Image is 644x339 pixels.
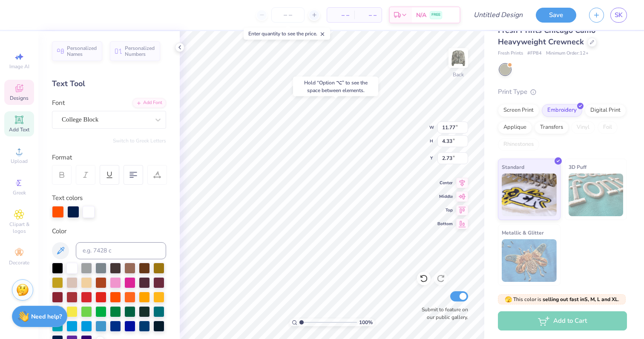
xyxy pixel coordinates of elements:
span: N/A [416,11,426,20]
div: Add Font [132,98,166,108]
span: Image AI [9,63,29,70]
input: Untitled Design [467,6,529,23]
input: e.g. 7428 c [76,242,166,259]
span: Center [437,180,453,186]
span: Personalized Names [67,45,97,57]
span: Add Text [9,126,29,133]
span: Fresh Prints [498,50,523,57]
span: Greek [13,189,26,196]
span: 3D Puff [569,162,586,171]
input: – – [271,7,305,23]
strong: selling out fast in S, M, L and XL [543,296,618,303]
span: – – [332,11,349,20]
button: Save [536,8,576,23]
div: Enter quantity to see the price. [244,28,330,40]
img: Back [450,49,467,67]
label: Text colors [52,193,83,203]
div: Text Tool [52,78,166,90]
strong: Need help? [31,313,62,321]
span: 100 % [359,319,373,326]
span: – – [359,11,377,20]
div: Vinyl [571,121,595,134]
div: Foil [598,121,618,134]
div: Embroidery [542,104,582,117]
div: Digital Print [585,104,626,117]
span: Minimum Order: 12 + [546,50,589,57]
div: Rhinestones [498,138,539,151]
div: Applique [498,121,532,134]
div: Hold “Option ⌥” to see the space between elements. [293,77,378,96]
span: Designs [10,95,29,101]
div: Print Type [498,87,627,97]
span: This color is . [505,296,619,303]
span: Bottom [437,221,453,227]
span: Decorate [9,259,29,266]
div: Format [52,153,167,162]
div: Color [52,226,166,236]
span: Middle [437,194,453,200]
span: Clipart & logos [4,221,34,235]
img: Metallic & Glitter [502,239,557,282]
label: Submit to feature on our public gallery. [417,306,468,321]
img: 3D Puff [569,174,624,216]
a: SK [610,8,627,23]
div: Screen Print [498,104,539,117]
span: Metallic & Glitter [502,228,544,237]
button: Switch to Greek Letters [113,137,166,144]
span: Top [437,207,453,213]
span: FREE [431,12,440,18]
img: Standard [502,174,557,216]
label: Font [52,98,65,108]
span: SK [615,10,623,20]
span: Personalized Numbers [125,45,155,57]
div: Transfers [535,121,569,134]
div: Back [453,71,464,78]
span: # FP84 [527,50,542,57]
span: Standard [502,162,524,171]
span: Upload [11,158,28,165]
span: 🫣 [505,296,512,304]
